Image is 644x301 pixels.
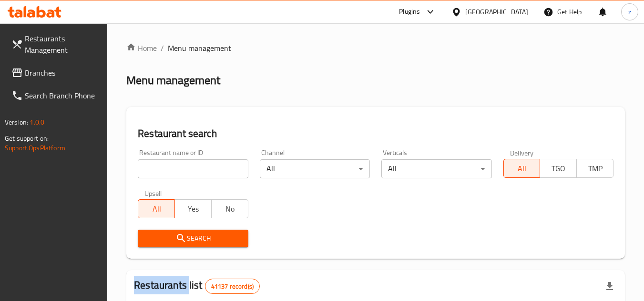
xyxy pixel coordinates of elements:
[381,159,491,178] div: All
[628,7,631,17] span: z
[174,199,212,218] button: Yes
[161,42,164,54] li: /
[145,233,240,244] span: Search
[142,202,171,216] span: All
[30,116,44,128] span: 1.0.0
[510,149,534,156] label: Delivery
[211,199,248,218] button: No
[138,230,248,247] button: Search
[576,159,613,178] button: TMP
[205,279,260,294] div: Total records count
[503,159,541,178] button: All
[25,90,100,101] span: Search Branch Phone
[168,42,231,54] span: Menu management
[544,162,573,175] span: TGO
[4,61,108,84] a: Branches
[598,275,621,298] div: Export file
[5,132,49,145] span: Get support on:
[4,84,108,107] a: Search Branch Phone
[25,67,100,78] span: Branches
[126,42,157,54] a: Home
[25,33,100,56] span: Restaurants Management
[138,126,613,141] h2: Restaurant search
[5,116,28,128] span: Version:
[4,27,108,61] a: Restaurants Management
[138,199,175,218] button: All
[465,7,528,17] div: [GEOGRAPHIC_DATA]
[260,159,370,178] div: All
[205,282,259,291] span: 41137 record(s)
[581,162,610,175] span: TMP
[540,159,577,178] button: TGO
[126,42,625,54] nav: breadcrumb
[144,190,162,196] label: Upsell
[179,202,208,216] span: Yes
[215,202,245,216] span: No
[134,278,260,294] h2: Restaurants list
[508,162,537,175] span: All
[399,6,420,18] div: Plugins
[5,142,65,154] a: Support.OpsPlatform
[126,73,220,88] h2: Menu management
[138,159,248,178] input: Search for restaurant name or ID..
